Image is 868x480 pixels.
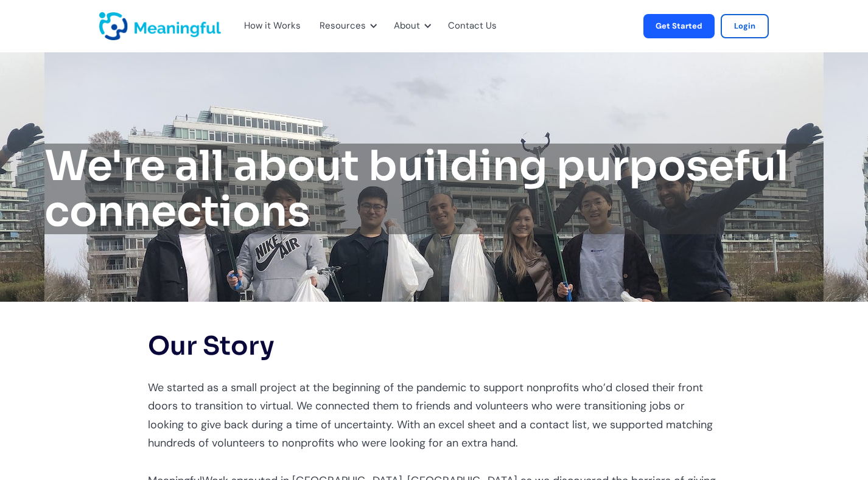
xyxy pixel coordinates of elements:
[99,12,130,40] a: home
[387,6,435,46] div: About
[643,14,715,38] a: Get Started
[148,332,720,360] h2: Our Story
[441,6,511,46] div: Contact Us
[244,18,292,34] a: How it Works
[44,144,824,235] h1: We're all about building purposeful connections
[721,14,769,38] a: Login
[244,18,301,34] div: How it Works
[237,6,306,46] div: How it Works
[448,18,497,34] a: Contact Us
[320,18,366,34] div: Resources
[312,6,380,46] div: Resources
[394,18,420,34] div: About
